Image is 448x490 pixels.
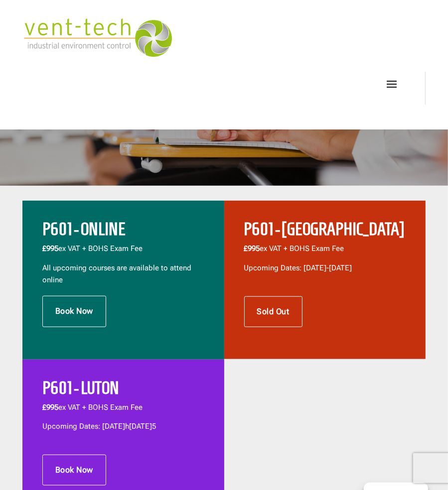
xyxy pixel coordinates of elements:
[42,455,106,486] a: Book Now
[42,243,204,262] p: ex VAT + BOHS Exam Fee
[244,221,406,243] h2: P601 - [GEOGRAPHIC_DATA]
[42,421,204,433] p: Upcoming Dates: [DATE]h[DATE]5
[244,262,406,274] p: Upcoming Dates: [DATE]-[DATE]
[42,263,191,284] span: All upcoming courses are available to attend online
[244,244,260,253] span: £995
[244,296,302,327] a: Sold Out
[42,379,204,402] h2: P601 - LUTON
[42,403,58,412] span: £995
[22,18,172,57] img: 2023-09-27T08_35_16.549ZVENT-TECH---Clear-background
[42,244,58,253] b: £995
[42,221,204,243] h2: P601 - ONLINE
[42,296,106,327] a: Book Now
[42,402,204,421] p: ex VAT + BOHS Exam Fee
[244,243,406,262] p: ex VAT + BOHS Exam Fee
